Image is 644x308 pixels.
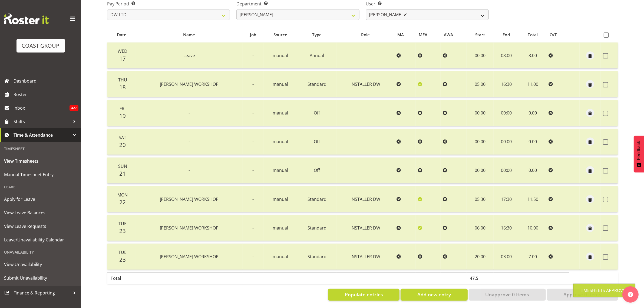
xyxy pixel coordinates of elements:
[4,260,77,268] span: View Unavailability
[467,42,493,68] td: 00:00
[361,32,370,38] span: Role
[519,71,546,97] td: 11.00
[119,83,126,91] span: 18
[14,289,70,297] span: Finance & Reporting
[253,53,254,58] span: -
[467,158,493,184] td: 00:00
[117,32,126,38] span: Date
[519,186,546,212] td: 11.50
[1,181,80,192] div: Leave
[494,71,519,97] td: 16:30
[419,32,427,38] span: MEA
[107,1,230,7] label: Pay Period
[189,110,190,116] span: -
[273,196,288,202] span: manual
[366,1,489,7] label: User
[4,209,77,217] span: View Leave Balances
[1,192,80,206] a: Apply for Leave
[4,195,77,203] span: Apply for Leave
[119,170,126,177] span: 21
[297,42,336,68] td: Annual
[273,81,288,87] span: manual
[14,131,70,139] span: Time & Attendance
[351,225,380,231] span: INSTALLER DW
[397,32,404,38] span: MA
[160,196,219,202] span: [PERSON_NAME] WORKSHOP
[4,157,77,165] span: View Timesheets
[297,244,336,269] td: Standard
[14,104,70,112] span: Inbox
[1,154,80,168] a: View Timesheets
[503,32,510,38] span: End
[519,215,546,241] td: 10.00
[119,227,126,235] span: 23
[475,32,485,38] span: Start
[189,167,190,173] span: -
[1,247,80,258] div: Unavailability
[118,163,127,169] span: Sun
[636,141,641,160] span: Feedback
[1,271,80,285] a: Submit Unavailability
[120,106,126,112] span: Fri
[118,77,127,83] span: Thu
[253,254,254,260] span: -
[485,291,529,298] span: Unapprove 0 Items
[4,222,77,230] span: View Leave Requests
[444,32,453,38] span: AWA
[494,186,519,212] td: 17:30
[14,117,70,126] span: Shifts
[297,215,336,241] td: Standard
[401,289,467,301] button: Add new entry
[107,272,136,284] th: Total
[519,158,546,184] td: 0.00
[118,48,127,54] span: Wed
[119,256,126,263] span: 23
[253,110,254,116] span: -
[494,215,519,241] td: 16:30
[547,289,618,301] button: Approve 0 Items
[1,258,80,271] a: View Unavailability
[22,42,60,50] div: COAST GROUP
[250,32,256,38] span: Job
[469,289,546,301] button: Unapprove 0 Items
[273,167,288,173] span: manual
[1,233,80,247] a: Leave/Unavailability Calendar
[1,206,80,219] a: View Leave Balances
[1,219,80,233] a: View Leave Requests
[253,167,254,173] span: -
[351,254,380,260] span: INSTALLER DW
[351,196,380,202] span: INSTALLER DW
[297,71,336,97] td: Standard
[328,289,399,301] button: Populate entries
[70,105,78,111] span: 427
[117,192,128,198] span: Mon
[628,292,633,297] img: help-xxl-2.png
[160,225,219,231] span: [PERSON_NAME] WORKSHOP
[253,225,254,231] span: -
[118,249,127,255] span: Tue
[467,71,493,97] td: 05:00
[519,42,546,68] td: 8.00
[273,254,288,260] span: manual
[274,32,288,38] span: Source
[183,53,195,58] span: Leave
[494,42,519,68] td: 08:00
[273,139,288,145] span: manual
[119,198,126,206] span: 22
[118,221,127,227] span: Tue
[312,32,322,38] span: Type
[297,186,336,212] td: Standard
[273,53,288,58] span: manual
[519,100,546,126] td: 0.00
[119,135,126,140] span: Sat
[273,110,288,116] span: manual
[4,236,77,244] span: Leave/Unavailability Calendar
[4,14,49,24] img: Rosterit website logo
[297,100,336,126] td: Off
[467,272,493,284] th: 47.5
[519,244,546,269] td: 7.00
[1,168,80,181] a: Manual Timesheet Entry
[253,139,254,145] span: -
[119,112,126,120] span: 19
[494,129,519,155] td: 00:00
